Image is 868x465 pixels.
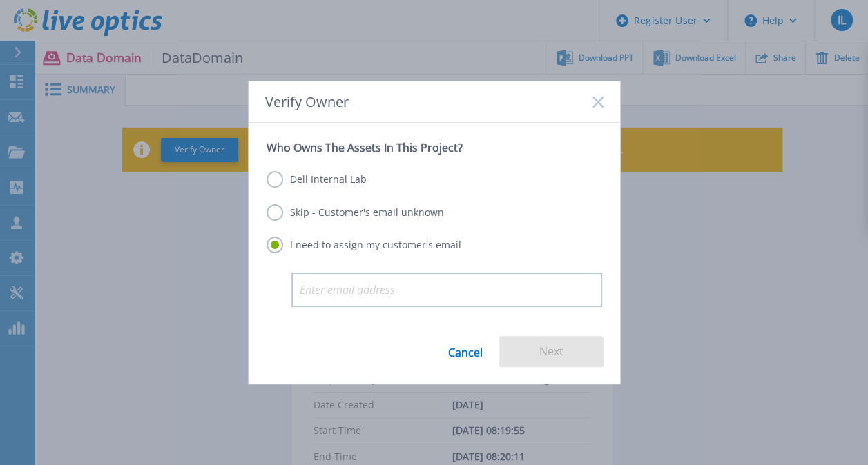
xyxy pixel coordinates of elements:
span: Verify Owner [265,94,349,110]
button: Next [499,336,604,367]
input: Enter email address [291,273,602,307]
label: I need to assign my customer's email [267,237,461,253]
label: Skip - Customer's email unknown [267,204,444,221]
a: Cancel [448,336,483,367]
label: Dell Internal Lab [267,171,367,188]
p: Who Owns The Assets In This Project? [267,141,602,155]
